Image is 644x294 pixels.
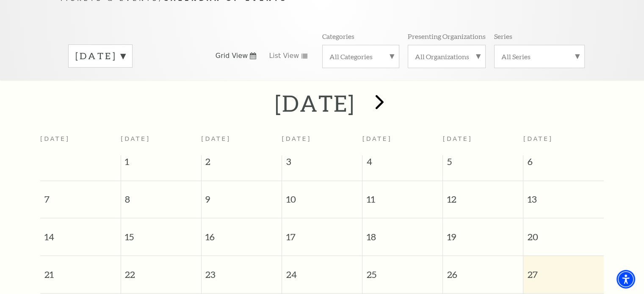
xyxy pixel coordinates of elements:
[202,218,282,247] span: 16
[443,135,473,142] span: [DATE]
[494,32,512,41] p: Series
[415,52,478,61] label: All Organizations
[282,256,362,285] span: 24
[282,155,362,172] span: 3
[443,181,523,210] span: 12
[202,181,282,210] span: 9
[523,256,604,285] span: 27
[40,181,121,210] span: 7
[40,218,121,247] span: 14
[121,218,201,247] span: 15
[362,218,442,247] span: 18
[523,155,604,172] span: 6
[75,49,125,63] label: [DATE]
[202,155,282,172] span: 2
[269,51,299,60] span: List View
[202,256,282,285] span: 23
[362,181,442,210] span: 11
[363,88,394,118] button: next
[616,270,635,289] div: Accessibility Menu
[443,256,523,285] span: 26
[121,135,150,142] span: [DATE]
[201,135,231,142] span: [DATE]
[408,32,486,41] p: Presenting Organizations
[282,181,362,210] span: 10
[121,256,201,285] span: 22
[121,155,201,172] span: 1
[40,256,121,285] span: 21
[362,155,442,172] span: 4
[322,32,354,41] p: Categories
[329,52,392,61] label: All Categories
[501,52,578,61] label: All Series
[282,218,362,247] span: 17
[40,130,121,155] th: [DATE]
[443,218,523,247] span: 19
[216,51,248,60] span: Grid View
[362,256,442,285] span: 25
[523,135,553,142] span: [DATE]
[362,135,392,142] span: [DATE]
[121,181,201,210] span: 8
[443,155,523,172] span: 5
[282,135,311,142] span: [DATE]
[275,90,355,117] h2: [DATE]
[523,181,604,210] span: 13
[523,218,604,247] span: 20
